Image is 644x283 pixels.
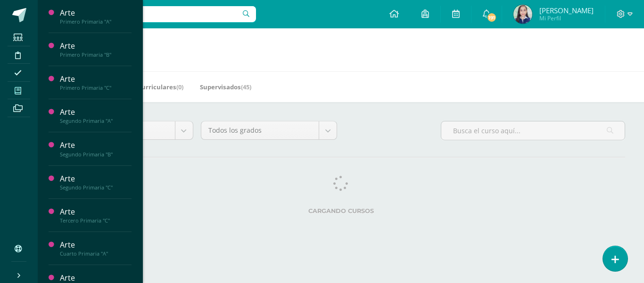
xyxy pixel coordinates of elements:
a: ArtePrimero Primaria "C" [60,74,132,91]
a: ArteSegundo Primaria "B" [60,140,132,157]
input: Busca el curso aquí... [441,121,625,140]
div: Arte [60,173,132,184]
a: ArtePrimero Primaria "B" [60,41,132,58]
label: Cargando cursos [57,207,625,214]
div: Arte [60,8,132,18]
span: (45) [241,83,251,91]
div: Arte [60,41,132,51]
span: Todos los grados [208,121,312,139]
div: Primero Primaria "A" [60,18,132,25]
div: Primero Primaria "C" [60,85,132,91]
div: Segundo Primaria "B" [60,151,132,158]
div: Segundo Primaria "C" [60,184,132,191]
a: ArteSegundo Primaria "A" [60,107,132,124]
div: Primero Primaria "B" [60,51,132,58]
img: ca5a4eaf8577ec6eca99aea707ba97a8.png [513,5,532,24]
a: ArteSegundo Primaria "C" [60,173,132,191]
a: Todos los grados [201,121,337,139]
div: Arte [60,107,132,118]
span: (0) [176,83,183,91]
div: Tercero Primaria "C" [60,217,132,224]
a: Supervisados(45) [200,79,251,94]
div: Cuarto Primaria "A" [60,250,132,257]
div: Arte [60,74,132,85]
div: Arte [60,206,132,217]
a: ArteCuarto Primaria "A" [60,240,132,257]
span: 191 [487,12,497,23]
div: Arte [60,240,132,250]
span: [PERSON_NAME] [539,6,594,15]
a: ArteTercero Primaria "C" [60,206,132,224]
input: Busca un usuario... [44,6,256,22]
div: Segundo Primaria "A" [60,118,132,124]
div: Arte [60,140,132,151]
a: Mis Extracurriculares(0) [109,79,183,94]
a: ArtePrimero Primaria "A" [60,8,132,25]
span: Mi Perfil [539,14,594,22]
